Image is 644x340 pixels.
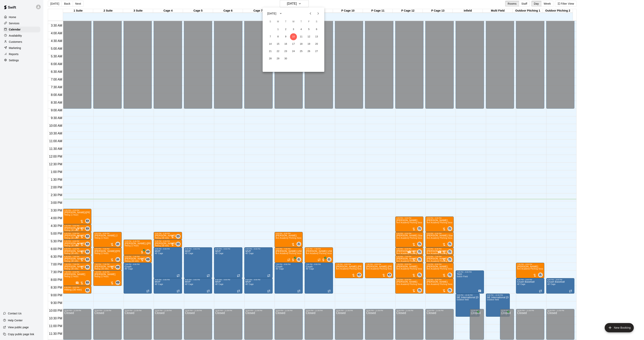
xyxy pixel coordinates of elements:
[290,18,297,26] span: Wednesday
[290,48,297,55] button: 24
[313,33,320,40] button: 13
[313,48,320,55] button: 27
[298,48,305,55] button: 25
[313,41,320,48] button: 20
[305,26,312,33] button: 5
[267,33,274,40] button: 7
[313,18,320,26] span: Saturday
[307,10,314,17] button: Previous month
[298,18,305,26] span: Thursday
[282,33,289,40] button: 9
[290,41,297,48] button: 17
[313,26,320,33] button: 6
[275,26,282,33] button: 1
[282,18,289,26] span: Tuesday
[267,41,274,48] button: 14
[305,41,312,48] button: 19
[290,26,297,33] button: 3
[275,33,282,40] button: 8
[267,55,274,62] button: 28
[314,10,322,17] button: Next month
[267,18,274,26] span: Sunday
[282,41,289,48] button: 16
[282,48,289,55] button: 23
[275,18,282,26] span: Monday
[267,12,276,16] div: [DATE]
[305,48,312,55] button: 26
[305,33,312,40] button: 12
[290,33,297,40] button: 10
[275,41,282,48] button: 15
[267,48,274,55] button: 21
[275,55,282,62] button: 29
[282,55,289,62] button: 30
[298,26,305,33] button: 4
[282,26,289,33] button: 2
[298,41,305,48] button: 18
[305,18,312,26] span: Friday
[275,48,282,55] button: 22
[277,10,284,17] button: calendar view is open, switch to year view
[298,33,305,40] button: 11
